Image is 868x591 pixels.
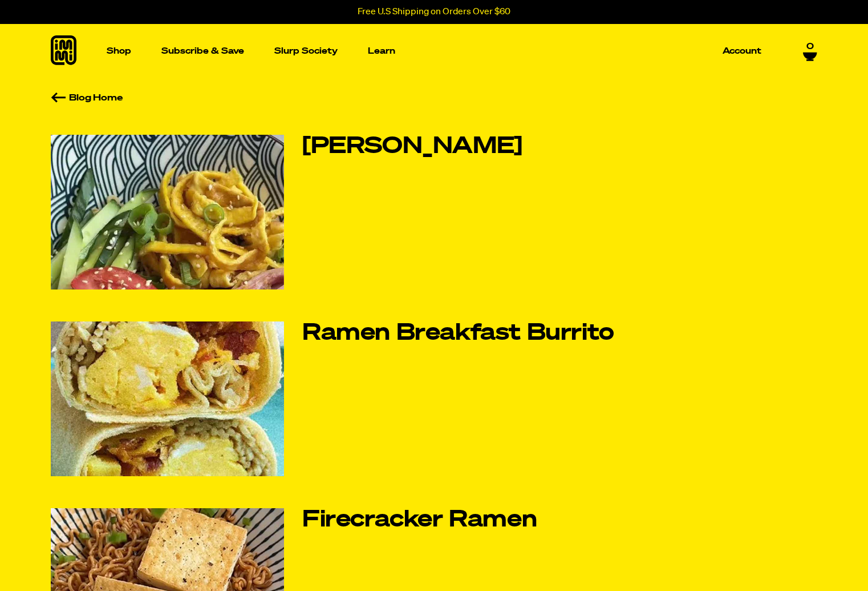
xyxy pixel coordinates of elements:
[806,42,814,52] span: 0
[161,47,244,55] p: Subscribe & Save
[358,7,510,17] p: Free U.S Shipping on Orders Over $60
[107,47,131,55] p: Shop
[274,47,338,55] p: Slurp Society
[102,24,136,78] a: Shop
[102,24,766,78] nav: Main navigation
[803,42,817,61] a: 0
[368,47,395,55] p: Learn
[363,24,400,78] a: Learn
[270,42,342,60] a: Slurp Society
[51,135,284,290] img: Hiyashi Chuka
[302,508,617,532] a: Firecracker Ramen
[302,135,617,159] a: [PERSON_NAME]
[157,42,249,60] a: Subscribe & Save
[718,42,766,60] a: Account
[302,321,617,345] a: Ramen Breakfast Burrito
[51,321,284,476] img: Ramen Breakfast Burrito
[51,94,817,103] a: Blog Home
[723,47,761,55] p: Account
